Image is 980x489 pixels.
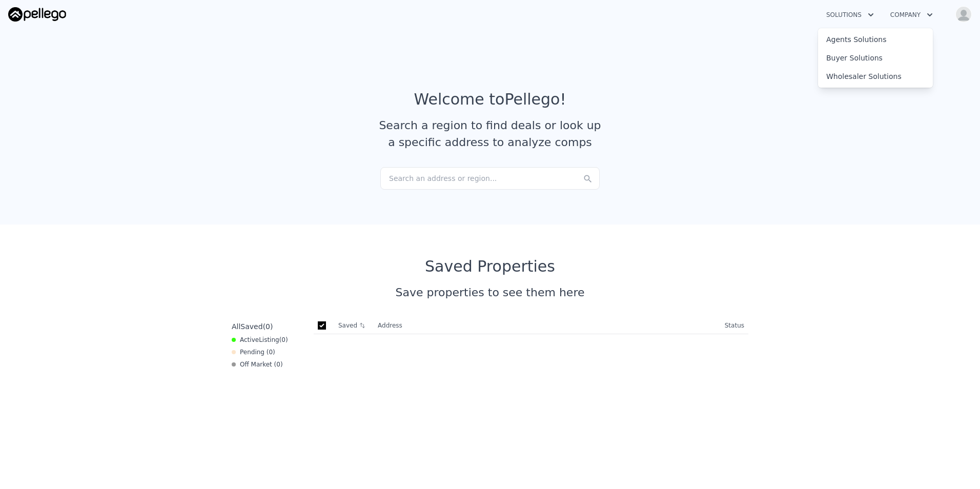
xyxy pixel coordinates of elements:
[818,6,882,24] button: Solutions
[228,284,752,301] div: Save properties to see them here
[818,28,933,88] div: Solutions
[818,49,933,67] a: Buyer Solutions
[8,7,66,22] img: Pellego
[334,317,374,334] th: Saved
[375,117,605,151] div: Search a region to find deals or look up a specific address to analyze comps
[721,317,748,334] th: Status
[818,67,933,86] a: Wholesaler Solutions
[955,6,972,23] img: avatar
[240,336,288,344] span: Active ( 0 )
[374,317,721,334] th: Address
[228,257,752,276] div: Saved Properties
[818,30,933,49] a: Agents Solutions
[232,360,283,369] div: Off Market ( 0 )
[232,348,275,356] div: Pending ( 0 )
[240,322,262,331] span: Saved
[259,336,279,343] span: Listing
[232,321,273,332] div: All ( 0 )
[882,6,941,24] button: Company
[414,90,566,109] div: Welcome to Pellego !
[380,167,600,190] div: Search an address or region...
